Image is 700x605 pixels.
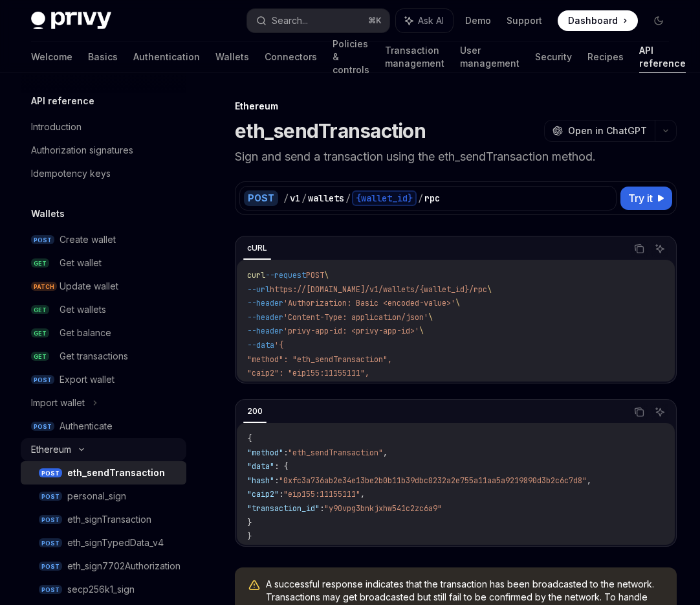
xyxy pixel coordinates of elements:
div: POST [244,190,278,206]
span: POST [39,515,62,525]
span: POST [31,235,54,245]
div: cURL [243,240,271,256]
div: Get wallet [60,255,102,271]
span: \ [455,298,460,308]
a: Authorization signatures [21,139,186,162]
span: POST [39,492,62,501]
span: : [283,448,288,458]
div: Ethereum [31,442,71,457]
span: "y90vpg3bnkjxhw541c2zc6a9" [324,503,442,514]
button: Open in ChatGPT [544,120,655,142]
a: GETGet wallets [21,298,186,321]
a: User management [460,41,520,73]
div: Authenticate [60,418,113,434]
div: v1 [290,192,300,205]
div: Get balance [60,325,111,341]
a: GETGet transactions [21,345,186,368]
span: POST [39,468,62,478]
span: GET [31,328,49,338]
span: , [360,489,365,499]
a: Introduction [21,115,186,139]
span: } [247,531,252,542]
span: "method" [247,448,283,458]
span: https://[DOMAIN_NAME]/v1/wallets/{wallet_id}/rpc [270,284,487,295]
div: Export wallet [60,372,115,387]
span: --header [247,298,283,308]
a: GETGet wallet [21,251,186,275]
span: GET [31,352,49,361]
h1: eth_sendTransaction [235,119,426,143]
span: --header [247,326,283,336]
span: } [247,518,252,528]
a: Idempotency keys [21,162,186,185]
button: Ask AI [396,9,453,32]
div: wallets [308,192,344,205]
span: --data [247,340,274,350]
span: POST [39,538,62,548]
a: API reference [639,41,686,73]
a: Authentication [133,41,200,73]
a: Demo [465,14,491,27]
a: POSTsecp256k1_sign [21,578,186,601]
span: "caip2": "eip155:11155111", [247,368,369,378]
span: GET [31,258,49,268]
div: eth_signTypedData_v4 [67,535,164,551]
div: rpc [424,192,440,205]
span: "eth_sendTransaction" [288,448,383,458]
a: POSTExport wallet [21,368,186,391]
div: Idempotency keys [31,166,111,181]
button: Ask AI [651,240,668,257]
div: Update wallet [60,279,118,294]
span: : { [274,461,288,472]
div: eth_signTransaction [67,512,151,527]
a: POSTeth_sign7702Authorization [21,554,186,578]
span: "hash" [247,475,274,486]
a: Connectors [265,41,317,73]
span: 'Content-Type: application/json' [283,312,428,323]
a: Wallets [215,41,249,73]
button: Copy the contents from the code block [631,404,648,420]
span: POST [31,375,54,385]
span: 'Authorization: Basic <encoded-value>' [283,298,455,308]
p: Sign and send a transaction using the eth_sendTransaction method. [235,148,677,166]
span: Open in ChatGPT [568,124,647,137]
a: POSTeth_sendTransaction [21,461,186,485]
a: PATCHUpdate wallet [21,275,186,298]
span: { [247,433,252,444]
span: curl [247,270,265,280]
a: POSTeth_signTransaction [21,508,186,531]
span: GET [31,305,49,315]
a: GETGet balance [21,321,186,345]
a: Security [535,41,572,73]
button: Search...⌘K [247,9,389,32]
h5: API reference [31,93,94,109]
a: Basics [88,41,118,73]
div: Get wallets [60,302,106,317]
span: : [274,475,279,486]
button: Toggle dark mode [648,10,669,31]
div: personal_sign [67,488,126,504]
span: "0xfc3a736ab2e34e13be2b0b11b39dbc0232a2e755a11aa5a9219890d3b2c6c7d8" [279,475,587,486]
span: "caip2" [247,489,279,499]
a: Welcome [31,41,72,73]
div: / [418,192,423,205]
div: {wallet_id} [352,190,417,206]
svg: Warning [248,579,261,592]
span: POST [306,270,324,280]
div: Import wallet [31,395,85,411]
span: --header [247,312,283,323]
span: "method": "eth_sendTransaction", [247,354,392,365]
a: Support [507,14,542,27]
div: Authorization signatures [31,143,133,158]
a: POSTeth_signTypedData_v4 [21,531,186,554]
span: PATCH [31,282,57,291]
div: Create wallet [60,232,116,247]
span: ⌘ K [368,16,382,26]
button: Copy the contents from the code block [631,240,648,257]
span: --request [265,270,306,280]
a: Transaction management [385,41,444,73]
h5: Wallets [31,206,65,222]
div: / [301,192,307,205]
img: dark logo [31,12,111,30]
span: POST [39,562,62,571]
